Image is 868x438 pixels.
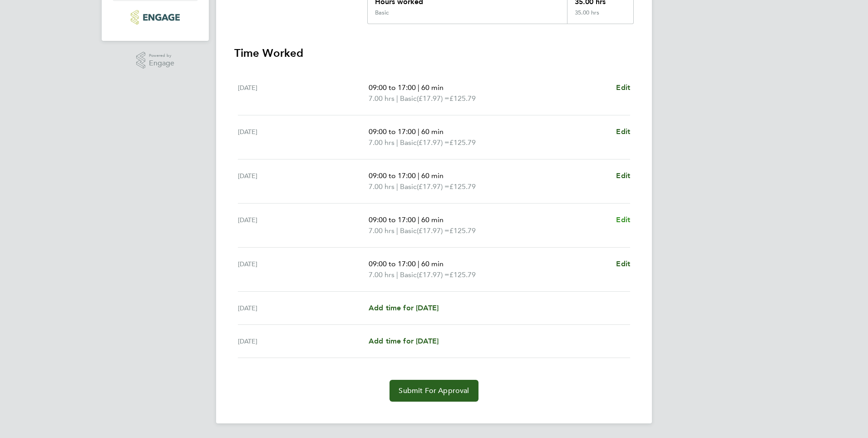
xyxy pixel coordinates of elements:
div: 35.00 hrs [567,9,633,24]
span: 60 min [421,259,444,268]
a: Edit [616,170,630,181]
span: (£17.97) = [417,94,449,103]
div: [DATE] [238,259,369,280]
span: | [396,182,398,191]
div: [DATE] [238,303,369,314]
h3: Time Worked [234,46,634,60]
div: [DATE] [238,82,369,104]
span: Basic [400,93,417,104]
span: Add time for [DATE] [369,337,439,345]
span: | [396,270,398,279]
button: Submit For Approval [390,380,478,402]
span: Basic [400,269,417,280]
span: | [418,127,419,136]
span: | [396,226,398,235]
span: 60 min [421,127,444,136]
span: 09:00 to 17:00 [369,83,416,92]
span: £125.79 [449,94,476,103]
img: morganhunt-logo-retina.png [131,10,179,25]
span: £125.79 [449,138,476,147]
span: 7.00 hrs [369,270,395,279]
span: Edit [616,127,630,136]
span: £125.79 [449,182,476,191]
span: | [396,94,398,103]
div: [DATE] [238,214,369,236]
span: Powered by [149,52,174,60]
span: 7.00 hrs [369,182,395,191]
a: Edit [616,214,630,225]
span: 09:00 to 17:00 [369,171,416,180]
a: Powered byEngage [136,52,175,69]
span: Basic [400,225,417,236]
span: (£17.97) = [417,182,449,191]
a: Edit [616,259,630,269]
span: | [396,138,398,147]
span: Edit [616,171,630,180]
a: Add time for [DATE] [369,336,439,347]
span: | [418,171,419,180]
div: Basic [375,9,389,16]
span: Submit For Approval [399,386,469,395]
span: Add time for [DATE] [369,304,439,312]
span: 7.00 hrs [369,138,395,147]
span: 7.00 hrs [369,226,395,235]
span: £125.79 [449,270,476,279]
a: Add time for [DATE] [369,303,439,314]
span: £125.79 [449,226,476,235]
div: [DATE] [238,336,369,347]
span: (£17.97) = [417,270,449,279]
span: 60 min [421,83,444,92]
span: 60 min [421,171,444,180]
span: 09:00 to 17:00 [369,215,416,224]
span: | [418,215,419,224]
span: (£17.97) = [417,226,449,235]
span: Edit [616,83,630,92]
span: | [418,83,419,92]
span: Engage [149,60,174,67]
a: Edit [616,126,630,137]
div: [DATE] [238,170,369,192]
div: [DATE] [238,126,369,148]
a: Edit [616,82,630,93]
span: Basic [400,137,417,148]
span: Edit [616,215,630,224]
span: Edit [616,259,630,268]
span: | [418,259,419,268]
span: 09:00 to 17:00 [369,127,416,136]
a: Go to home page [113,10,198,25]
span: Basic [400,181,417,192]
span: 09:00 to 17:00 [369,259,416,268]
span: 7.00 hrs [369,94,395,103]
span: (£17.97) = [417,138,449,147]
span: 60 min [421,215,444,224]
